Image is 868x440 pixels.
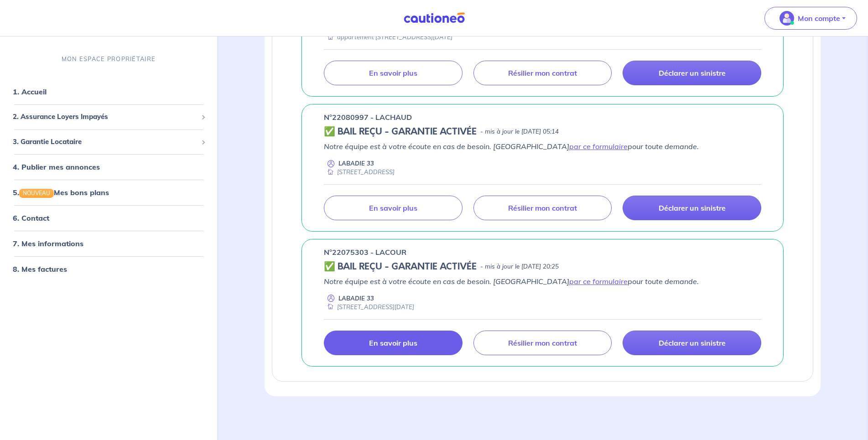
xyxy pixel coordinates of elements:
p: n°22075303 - LACOUR [324,247,406,258]
img: illu_account_valid_menu.svg [780,11,794,26]
p: En savoir plus [369,338,417,347]
a: En savoir plus [324,196,463,220]
p: n°22080997 - LACHAUD [324,112,412,123]
p: - mis à jour le [DATE] 05:14 [480,127,559,136]
a: 7. Mes informations [13,239,83,248]
p: En savoir plus [369,203,417,212]
p: Résilier mon contrat [508,68,577,78]
h5: ✅ BAIL REÇU - GARANTIE ACTIVÉE [324,261,477,272]
p: - mis à jour le [DATE] 20:25 [480,262,559,271]
div: [STREET_ADDRESS][DATE] [324,303,414,311]
a: 5.NOUVEAUMes bons plans [13,188,109,197]
div: 8. Mes factures [4,260,213,278]
a: Déclarer un sinistre [623,61,761,85]
a: En savoir plus [324,331,463,355]
a: Déclarer un sinistre [623,196,761,220]
div: 7. Mes informations [4,234,213,253]
p: Déclarer un sinistre [659,338,726,347]
a: 8. Mes factures [13,264,67,274]
a: Déclarer un sinistre [623,331,761,355]
div: 1. Accueil [4,83,213,101]
div: state: CONTRACT-VALIDATED, Context: ,MAYBE-CERTIFICATE,,LESSOR-DOCUMENTS,IS-ODEALIM [324,261,761,272]
a: 6. Contact [13,213,49,223]
a: Résilier mon contrat [473,61,612,85]
div: appartement [STREET_ADDRESS][DATE] [324,33,452,41]
a: 1. Accueil [13,87,47,96]
p: Notre équipe est à votre écoute en cas de besoin. [GEOGRAPHIC_DATA] pour toute demande. [324,141,761,152]
span: 3. Garantie Locataire [13,137,198,147]
p: LABADIE 33 [338,159,374,168]
div: 6. Contact [4,209,213,227]
a: 4. Publier mes annonces [13,162,100,171]
a: par ce formulaire [569,142,628,151]
div: 3. Garantie Locataire [4,133,213,151]
p: MON ESPACE PROPRIÉTAIRE [62,55,156,63]
button: illu_account_valid_menu.svgMon compte [764,7,857,30]
p: Résilier mon contrat [508,203,577,212]
a: Résilier mon contrat [473,196,612,220]
p: En savoir plus [369,68,417,78]
div: 4. Publier mes annonces [4,158,213,176]
p: Résilier mon contrat [508,338,577,347]
div: 2. Assurance Loyers Impayés [4,108,213,126]
a: En savoir plus [324,61,463,85]
div: [STREET_ADDRESS] [324,168,395,176]
div: state: CONTRACT-VALIDATED, Context: ,MAYBE-CERTIFICATE,,LESSOR-DOCUMENTS,IS-ODEALIM [324,126,761,137]
h5: ✅ BAIL REÇU - GARANTIE ACTIVÉE [324,126,477,137]
a: par ce formulaire [569,277,628,286]
div: 5.NOUVEAUMes bons plans [4,183,213,202]
p: Notre équipe est à votre écoute en cas de besoin. [GEOGRAPHIC_DATA] pour toute demande. [324,276,761,287]
p: LABADIE 33 [338,294,374,303]
span: 2. Assurance Loyers Impayés [13,112,198,122]
p: Mon compte [798,13,840,24]
p: Déclarer un sinistre [659,203,726,212]
p: Déclarer un sinistre [659,68,726,78]
a: Résilier mon contrat [473,331,612,355]
img: Cautioneo [400,12,468,24]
